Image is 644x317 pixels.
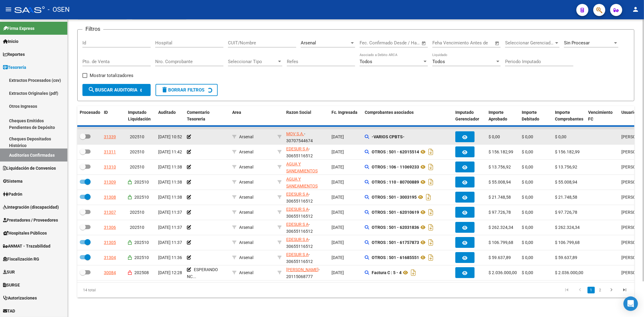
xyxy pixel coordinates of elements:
[372,255,419,260] strong: OTROS : 501 - 61685551
[286,237,309,242] span: EDESUR S A
[286,207,309,212] span: EDESUR S A
[489,255,511,260] span: $ 59.637,89
[427,207,435,217] i: Descargar documento
[588,110,613,122] span: Vencimiento FC
[48,3,70,16] span: - OSEN
[455,110,479,122] span: Imputado Gerenciador
[3,308,15,314] span: TAD
[425,192,432,202] i: Descargar documento
[372,225,419,230] strong: OTROS : 501 - 62031836
[239,225,253,230] span: Arsenal
[489,225,513,230] span: $ 262.324,34
[161,87,204,93] span: Borrar Filtros
[230,106,275,126] datatable-header-cell: Area
[3,165,56,171] span: Liquidación de Convenios
[489,134,500,139] span: $ 0,00
[421,40,428,47] button: Open calendar
[3,282,20,288] span: SURGE
[158,255,182,260] span: [DATE] 11:36
[286,176,327,188] div: - 30709565075
[239,165,253,169] span: Arsenal
[372,149,419,154] strong: OTROS : 501 - 62015514
[555,225,580,230] span: $ 262.324,34
[286,130,327,143] div: - 30707544674
[427,177,435,187] i: Descargar documento
[158,225,182,230] span: [DATE] 11:37
[623,296,638,311] div: Open Intercom Messenger
[621,110,636,115] span: Usuario
[184,106,230,126] datatable-header-cell: Comentario Tesoreria
[372,165,419,169] strong: OTROS : 106 - 11069233
[301,40,316,46] span: Arsenal
[134,180,149,184] span: 202510
[104,254,116,261] div: 31304
[489,270,517,275] span: $ 2.036.000,00
[104,224,116,231] div: 31306
[522,270,533,275] span: $ 0,00
[409,268,417,277] i: Descargar documento
[126,106,156,126] datatable-header-cell: Imputado Liquidación
[555,110,583,122] span: Importe Comprobantes
[158,149,182,154] span: [DATE] 11:42
[555,195,577,200] span: $ 21.748,58
[88,86,95,93] mat-icon: search
[3,64,26,71] span: Tesorería
[156,106,184,126] datatable-header-cell: Auditado
[453,106,486,126] datatable-header-cell: Imputado Gerenciador
[522,195,533,200] span: $ 0,00
[372,240,419,245] strong: OTROS : 501 - 61757873
[104,269,116,276] div: 30084
[522,134,533,139] span: $ 0,00
[239,210,253,215] span: Arsenal
[564,40,590,46] span: Sin Procesar
[489,149,513,154] span: $ 156.182,99
[427,238,435,247] i: Descargar documento
[372,134,405,139] strong: -VARIOS CPBTS-
[161,86,168,93] mat-icon: delete
[427,147,435,157] i: Descargar documento
[286,161,327,173] div: - 30709565075
[519,106,553,126] datatable-header-cell: Importe Debitado
[286,251,327,264] div: - 30655116512
[632,6,639,13] mat-icon: person
[332,165,344,169] span: [DATE]
[427,253,435,262] i: Descargar documento
[286,177,326,202] span: AGUA Y SANEAMIENTOS ARGENTINOS SOCIEDAD ANONIMA
[104,110,108,115] span: ID
[158,134,182,139] span: [DATE] 10:52
[158,180,182,184] span: [DATE] 11:38
[286,206,327,219] div: - 30655116512
[239,255,253,260] span: Arsenal
[3,204,59,210] span: Integración (discapacidad)
[286,252,309,257] span: EDESUR S A
[555,255,577,260] span: $ 59.637,89
[82,84,151,96] button: Buscar Auditoria
[332,149,344,154] span: [DATE]
[134,240,149,245] span: 202510
[3,256,39,262] span: Fiscalización RG
[104,194,116,201] div: 31308
[332,225,344,230] span: [DATE]
[155,84,218,96] button: Borrar Filtros
[130,225,144,230] span: 202510
[332,134,344,139] span: [DATE]
[555,165,577,169] span: $ 13.756,92
[232,110,241,115] span: Area
[104,179,116,186] div: 31309
[522,255,533,260] span: $ 0,00
[104,209,116,216] div: 31307
[3,51,25,58] span: Reportes
[332,255,344,260] span: [DATE]
[80,110,100,115] span: Procesado
[3,295,37,301] span: Autorizaciones
[489,165,511,169] span: $ 13.756,92
[286,192,309,197] span: EDESUR S A
[522,180,533,184] span: $ 0,00
[3,25,34,32] span: Firma Express
[362,106,453,126] datatable-header-cell: Comprobantes asociados
[104,133,116,140] div: 31339
[332,195,344,200] span: [DATE]
[489,110,507,122] span: Importe Aprobado
[332,270,344,275] span: [DATE]
[130,210,144,215] span: 202510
